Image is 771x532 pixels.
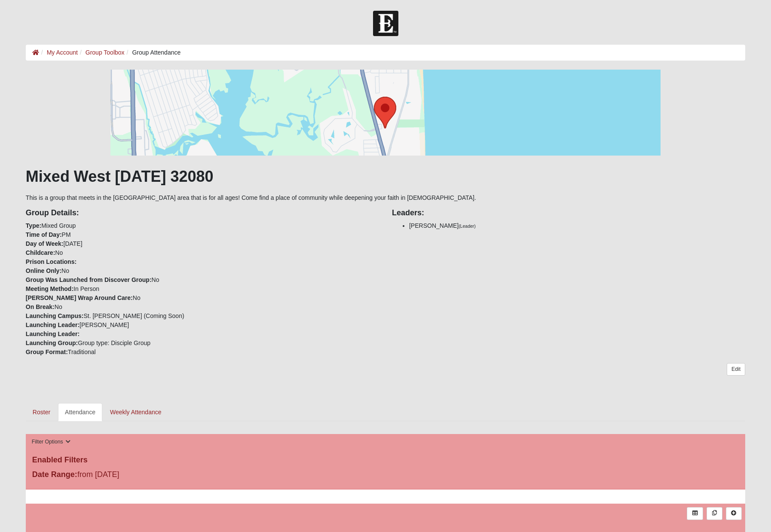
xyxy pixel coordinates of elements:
[47,49,78,56] a: My Account
[26,258,76,265] strong: Prison Locations:
[26,167,745,186] h1: Mixed West [DATE] 32080
[26,267,61,274] strong: Online Only:
[26,222,41,229] strong: Type:
[26,240,64,247] strong: Day of Week:
[26,312,84,319] strong: Launching Campus:
[103,403,168,421] a: Weekly Attendance
[19,202,385,357] div: Mixed Group PM [DATE] No No No In Person No No St. [PERSON_NAME] (Coming Soon) [PERSON_NAME] Grou...
[392,208,745,218] h4: Leaders:
[26,249,55,256] strong: Childcare:
[26,330,80,337] strong: Launching Leader:
[373,11,398,36] img: Church of Eleven22 Logo
[26,208,379,218] h4: Group Details:
[26,285,73,292] strong: Meeting Method:
[32,456,739,465] h4: Enabled Filters
[707,507,722,520] a: Merge Records into Merge Template
[29,437,73,446] button: Filter Options
[26,403,57,421] a: Roster
[26,349,68,355] strong: Group Format:
[86,49,125,56] a: Group Toolbox
[32,469,77,480] label: Date Range:
[726,507,742,520] a: Alt+N
[26,294,133,301] strong: [PERSON_NAME] Wrap Around Care:
[26,469,266,483] div: from [DATE]
[459,223,476,229] small: (Leader)
[26,276,152,283] strong: Group Was Launched from Discover Group:
[26,321,80,328] strong: Launching Leader:
[687,507,703,520] a: Export to Excel
[26,231,62,238] strong: Time of Day:
[26,303,55,310] strong: On Break:
[26,339,78,346] strong: Launching Group:
[125,48,181,57] li: Group Attendance
[58,403,102,421] a: Attendance
[727,363,745,376] a: Edit
[409,221,745,230] li: [PERSON_NAME]
[26,70,745,421] div: This is a group that meets in the [GEOGRAPHIC_DATA] area that is for all ages! Come find a place ...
